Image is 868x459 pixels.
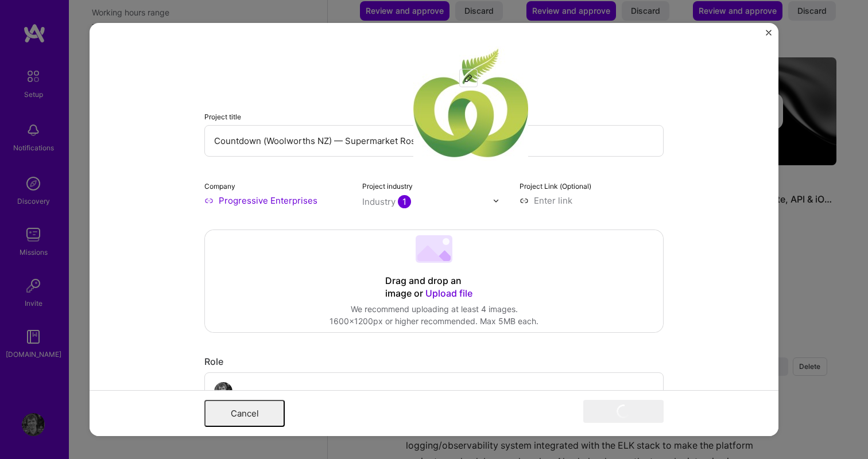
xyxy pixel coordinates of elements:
[330,303,538,315] div: We recommend uploading at least 4 images.
[330,315,538,327] div: 1600x1200px or higher recommended. Max 5MB each.
[385,275,483,300] div: Drag and drop an image or
[204,182,235,190] label: Company
[464,73,473,83] img: Edit
[493,197,499,204] img: drop icon
[460,69,477,87] div: Edit
[362,182,413,190] label: Project industry
[766,30,772,42] button: Close
[204,125,664,157] input: Enter the name of the project
[204,112,241,121] label: Project title
[362,196,411,208] div: Industry
[398,195,411,208] span: 1
[520,195,664,207] input: Enter link
[413,46,528,161] img: Company logo
[204,195,348,207] input: Enter name or website
[204,229,664,333] div: Drag and drop an image or Upload fileWe recommend uploading at least 4 images.1600x1200px or high...
[204,356,664,368] div: Role
[520,182,591,190] label: Project Link (Optional)
[204,400,285,427] button: Cancel
[425,287,472,299] span: Upload file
